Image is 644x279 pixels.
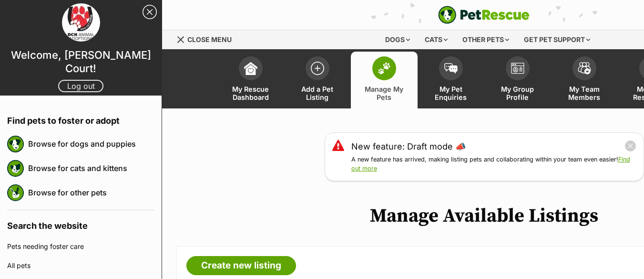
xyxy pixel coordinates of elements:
[624,140,636,152] button: close
[28,158,154,178] a: Browse for cats and kittens
[186,256,296,275] a: Create new listing
[418,52,484,108] a: My Pet Enquiries
[351,52,418,108] a: Manage My Pets
[511,63,524,74] img: group-profile-icon-3fa3cf56718a62981997c0bc7e787c4b2cf8bcc04b72c1350f741eb67cf2f40e.svg
[378,30,417,49] div: Dogs
[578,62,591,75] img: team-members-icon-5396bd8760b3fe7c0b43da4ab00e1e3bb1a5d9ba89233759b79545d2d3fc5d0d.svg
[143,5,157,19] a: Close Sidebar
[7,256,154,275] a: All pets
[7,160,24,177] img: petrescue logo
[187,35,232,43] span: Close menu
[378,62,391,75] img: manage-my-pets-icon-02211641906a0b7f246fdf0571729dbe1e7629f14944591b6c1af311fb30b64b.svg
[484,52,551,108] a: My Group Profile
[7,105,154,132] h4: Find pets to foster or adopt
[418,30,454,49] div: Cats
[551,52,618,108] a: My Team Members
[62,3,100,42] img: profile image
[296,85,339,101] span: Add a Pet Listing
[563,85,606,101] span: My Team Members
[7,210,154,237] h4: Search the website
[351,140,466,153] a: New feature: Draft mode 📣
[311,62,324,75] img: add-pet-listing-icon-0afa8454b4691262ce3f59096e99ab1cd57d4a30225e0717b998d2c9b9846f56.svg
[176,30,238,47] a: Menu
[496,85,539,101] span: My Group Profile
[217,52,284,108] a: My Rescue Dashboard
[28,182,154,203] a: Browse for other pets
[7,136,24,152] img: petrescue logo
[351,156,630,172] a: Find out more
[444,63,458,74] img: pet-enquiries-icon-7e3ad2cf08bfb03b45e93fb7055b45f3efa6380592205ae92323e6603595dc1f.svg
[7,184,24,201] img: petrescue logo
[351,155,636,173] p: A new feature has arrived, making listing pets and collaborating within your team even easier!
[284,52,351,108] a: Add a Pet Listing
[517,30,597,49] div: Get pet support
[28,134,154,154] a: Browse for dogs and puppies
[438,6,530,24] a: PetRescue
[456,30,516,49] div: Other pets
[429,85,472,101] span: My Pet Enquiries
[244,62,257,75] img: dashboard-icon-eb2f2d2d3e046f16d808141f083e7271f6b2e854fb5c12c21221c1fb7104beca.svg
[7,237,154,256] a: Pets needing foster care
[229,85,272,101] span: My Rescue Dashboard
[58,80,103,92] a: Log out
[363,85,406,101] span: Manage My Pets
[438,6,530,24] img: logo-e224e6f780fb5917bec1dbf3a21bbac754714ae5b6737aabdf751b685950b380.svg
